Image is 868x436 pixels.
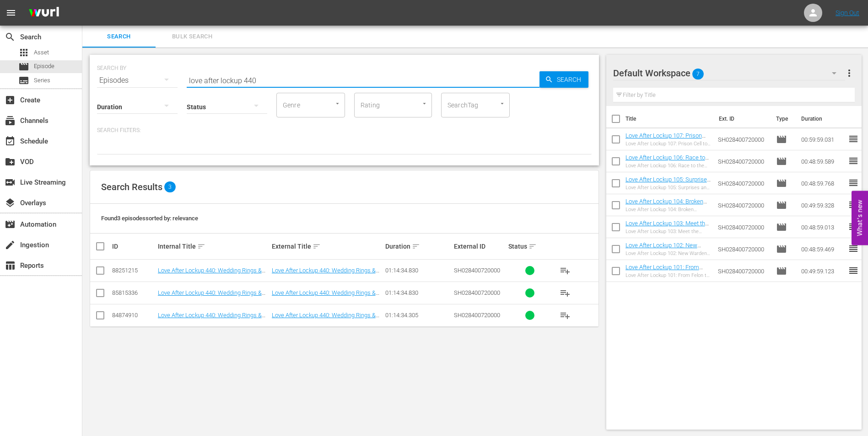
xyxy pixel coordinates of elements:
td: SH028400720000 [714,172,772,194]
span: Series [18,75,29,86]
button: playlist_add [554,260,576,282]
span: reorder [848,199,859,210]
button: Search [539,71,588,88]
div: 84874910 [112,312,155,319]
span: Overlays [5,197,16,208]
p: Search Filters: [97,127,592,134]
button: Open [333,99,342,108]
span: sort [412,242,420,250]
div: Love After Lockup 102: New Warden in [GEOGRAPHIC_DATA] [625,250,711,256]
td: 00:59:59.031 [798,128,848,150]
a: Love After Lockup 440: Wedding Rings & Secret Flings [158,267,265,281]
span: Reports [5,260,16,271]
div: Love After Lockup 103: Meet the Parents [625,229,711,234]
th: Title [625,106,713,132]
a: Love After Lockup 103: Meet the Parents (Love After Lockup 103: Meet the Parents (amc_networks_lo... [625,220,709,254]
td: SH028400720000 [714,238,772,260]
span: Search [5,32,16,43]
span: VOD [5,156,16,167]
div: External Title [272,241,383,252]
span: 3 [164,181,176,192]
td: 00:48:59.589 [798,150,848,172]
div: ID [112,243,155,250]
td: SH028400720000 [714,260,772,282]
a: Love After Lockup 440: Wedding Rings & Secret Flings [272,289,379,303]
span: playlist_add [560,287,571,298]
a: Love After Lockup 440: Wedding Rings & Secret Flings [272,267,379,281]
td: 00:48:59.768 [798,172,848,194]
button: Open [420,99,429,108]
td: SH028400720000 [714,128,772,150]
span: movie [776,266,787,276]
span: Episode [776,200,787,211]
span: SH028400720000 [454,312,500,319]
span: reorder [848,221,859,232]
span: Series [34,76,50,85]
th: Duration [796,106,851,132]
button: Open Feedback Widget [852,191,868,245]
span: Search Results [101,181,162,192]
span: Episode [776,134,787,145]
button: playlist_add [554,304,576,326]
div: Love After Lockup 105: Surprises and Sentences [625,185,711,191]
span: Episode [776,244,787,255]
div: 01:14:34.830 [385,267,451,274]
a: Love After Lockup 440: Wedding Rings & Secret Flings [272,312,379,325]
span: Schedule [5,136,16,147]
div: 01:14:34.830 [385,289,451,296]
td: SH028400720000 [714,194,772,216]
a: Love After Lockup 440: Wedding Rings & Secret Flings [158,312,265,325]
span: Search [88,32,150,42]
span: Bulk Search [161,32,223,42]
div: 01:14:34.305 [385,312,451,319]
div: External ID [454,243,506,250]
span: sort [528,242,537,250]
img: ans4CAIJ8jUAAAAAAAAAAAAAAAAAAAAAAAAgQb4GAAAAAAAAAAAAAAAAAAAAAAAAJMjXAAAAAAAAAAAAAAAAAAAAAAAAgAT5G... [22,2,66,24]
div: Status [508,241,551,252]
td: 00:49:59.328 [798,194,848,216]
a: Sign Out [836,9,859,16]
a: Love After Lockup 107: Prison Cell to Wedding Bells [625,132,706,146]
th: Type [771,106,796,132]
a: Love After Lockup 104: Broken Promises (Love After Lockup 104: Broken Promises (amc_networks_love... [625,198,708,232]
span: playlist_add [560,310,571,321]
span: reorder [848,243,859,254]
span: SH028400720000 [454,267,500,274]
div: Internal Title [158,241,269,252]
span: Ingestion [5,239,16,250]
span: Live Streaming [5,177,16,188]
div: Love After Lockup 101: From Felon to Fiance [625,272,711,278]
a: Love After Lockup 101: From Felon to Fiance (Love After Lockup 101: From Felon to Fiance (amc_net... [625,264,708,305]
td: 00:49:59.123 [798,260,848,282]
div: Love After Lockup 106: Race to the Altar [625,163,711,169]
span: Asset [34,48,49,57]
span: sort [313,242,321,250]
a: Love After Lockup 440: Wedding Rings & Secret Flings [158,289,265,303]
span: Create [5,95,16,106]
span: reorder [848,177,859,188]
a: Love After Lockup 105: Surprises and Sentences (Love After Lockup 105: Surprises and Sentences (a... [625,176,711,217]
td: SH028400720000 [714,150,772,172]
span: more_vert [844,68,855,79]
button: Open [498,99,507,108]
span: menu [5,7,16,18]
span: reorder [848,133,859,144]
span: 7 [692,64,704,84]
span: Episode [18,61,29,72]
a: Love After Lockup 106: Race to the Altar (Love After Lockup 106: Race to the Altar (amc_networks_... [625,154,709,188]
span: Automation [5,219,16,230]
td: 00:48:59.013 [798,216,848,238]
div: Default Workspace [613,60,846,86]
span: Channels [5,115,16,126]
span: reorder [848,155,859,166]
td: SH028400720000 [714,216,772,238]
span: Search [553,71,588,88]
span: SH028400720000 [454,289,500,296]
div: Love After Lockup 104: Broken Promises [625,207,711,213]
div: 85815336 [112,289,155,296]
span: Episode [776,156,787,167]
td: 00:48:59.469 [798,238,848,260]
span: sort [197,242,205,250]
div: Episodes [97,68,178,93]
button: playlist_add [554,282,576,304]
